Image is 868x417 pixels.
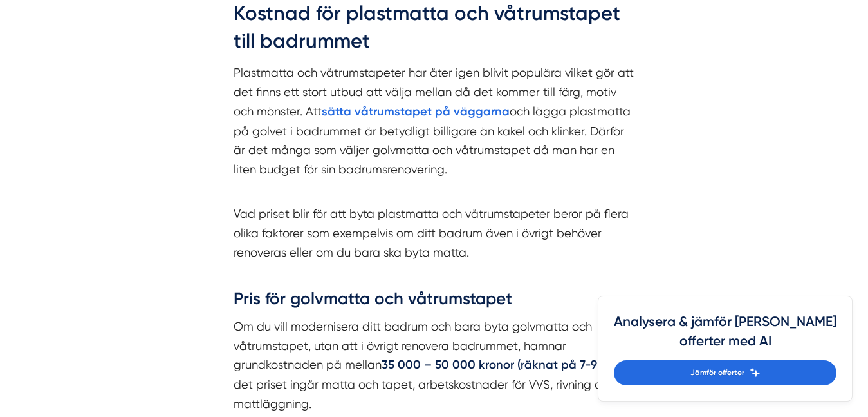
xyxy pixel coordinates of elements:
[322,104,510,118] a: sätta våtrumstapet på väggarna
[234,63,635,198] p: Plastmatta och våtrumstapeter har åter igen blivit populära vilket gör att det finns ett stort ut...
[322,104,510,119] strong: sätta våtrumstapet på väggarna
[234,317,635,413] p: Om du vill modernisera ditt badrum och bara byta golvmatta och våtrumstapet, utan att i övrigt re...
[690,367,744,379] span: Jämför offerter
[614,312,836,360] h4: Analysera & jämför [PERSON_NAME] offerter med AI
[382,358,627,372] strong: 35 000 – 50 000 kronor (räknat på 7-9 kvm)
[234,204,635,281] p: Vad priset blir för att byta plastmatta och våtrumstapeter beror på flera olika faktorer som exem...
[234,287,635,317] h3: Pris för golvmatta och våtrumstapet
[614,360,836,385] a: Jämför offerter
